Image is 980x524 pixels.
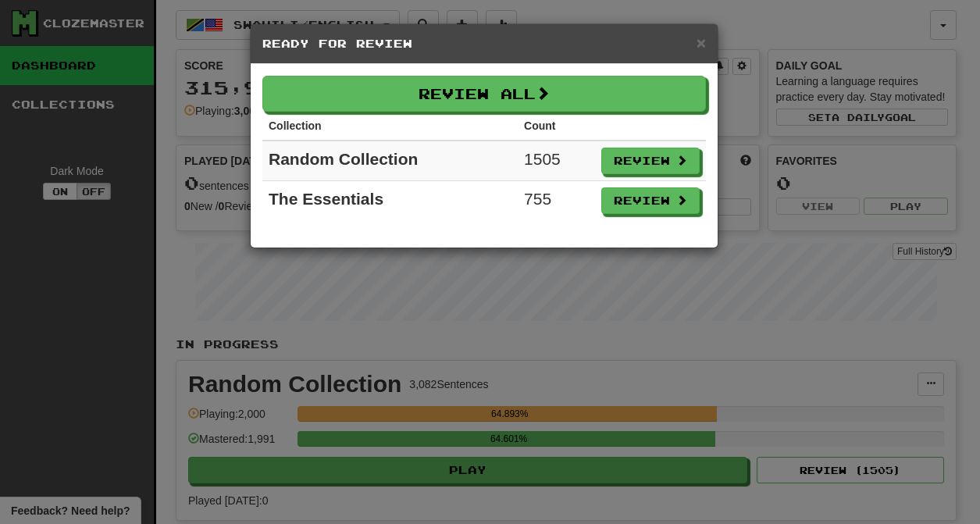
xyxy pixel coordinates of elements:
button: Review [601,148,700,174]
button: Close [697,34,706,51]
h5: Ready for Review [262,36,706,52]
th: Count [518,112,595,141]
td: 1505 [518,141,595,181]
button: Review All [262,76,706,112]
td: Random Collection [262,141,518,181]
span: × [697,34,706,52]
td: 755 [518,181,595,221]
th: Collection [262,112,518,141]
button: Review [601,187,700,214]
td: The Essentials [262,181,518,221]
